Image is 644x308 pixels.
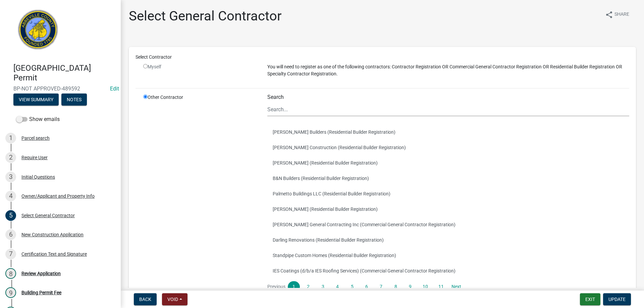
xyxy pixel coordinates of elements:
[143,63,257,70] div: Myself
[267,217,629,232] button: [PERSON_NAME] General Contracting Inc (Commercial General Contractor Registration)
[267,140,629,155] button: [PERSON_NAME] Construction (Residential Builder Registration)
[5,172,16,182] div: 3
[21,155,48,160] div: Require User
[13,85,107,92] span: BP-NOT APPROVED-489592
[267,63,629,77] p: You will need to register as one of the following contractors: Contractor Registration OR Commerc...
[5,210,16,221] div: 5
[267,232,629,248] button: Darling Renovations (Residential Builder Registration)
[302,281,314,293] a: 2
[614,11,629,19] span: Share
[61,97,87,103] wm-modal-confirm: Notes
[5,268,16,279] div: 8
[5,133,16,143] div: 1
[267,201,629,217] button: [PERSON_NAME] (Residential Builder Registration)
[13,97,59,103] wm-modal-confirm: Summary
[5,249,16,259] div: 7
[130,54,634,61] div: Select Contractor
[5,191,16,201] div: 4
[16,115,60,123] label: Show emails
[450,281,462,293] a: Next
[5,229,16,240] div: 6
[317,281,329,293] a: 3
[267,171,629,186] button: B&N Builders (Residential Builder Registration)
[267,186,629,201] button: Palmetto Buildings LLC (Residential Builder Registration)
[21,232,84,237] div: New Construction Application
[13,94,59,106] button: View Summary
[21,271,61,276] div: Review Application
[21,213,75,218] div: Select General Contractor
[419,281,432,293] a: 10
[13,7,63,56] img: Abbeville County, South Carolina
[605,11,613,19] i: share
[288,281,300,293] a: 1
[267,263,629,279] button: IES Coatings (d/b/a IES Roofing Services) (Commercial General Contractor Registration)
[13,63,115,83] h4: [GEOGRAPHIC_DATA] Permit
[434,281,448,293] a: 11
[603,293,631,305] button: Update
[267,124,629,140] button: [PERSON_NAME] Builders (Residential Builder Registration)
[129,8,282,24] h1: Select General Contractor
[267,103,629,116] input: Search...
[61,94,87,106] button: Notes
[600,8,635,21] button: shareShare
[346,281,358,293] a: 5
[167,297,178,302] span: Void
[5,152,16,163] div: 2
[361,281,373,293] a: 6
[134,293,157,305] button: Back
[5,287,16,298] div: 9
[267,95,284,100] label: Search
[21,175,55,179] div: Initial Questions
[21,194,95,198] div: Owner/Applicant and Property Info
[267,281,629,293] nav: Page navigation
[404,281,416,293] a: 9
[139,297,151,302] span: Back
[21,290,61,295] div: Building Permit Fee
[580,293,600,305] button: Exit
[375,281,387,293] a: 7
[267,155,629,171] button: [PERSON_NAME] (Residential Builder Registration)
[162,293,187,305] button: Void
[21,252,87,256] div: Certification Text and Signature
[110,85,119,92] wm-modal-confirm: Edit Application Number
[267,248,629,263] button: Standpipe Custom Homes (Residential Builder Registration)
[331,281,343,293] a: 4
[389,281,401,293] a: 8
[110,85,119,92] a: Edit
[21,136,50,140] div: Parcel search
[608,297,626,302] span: Update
